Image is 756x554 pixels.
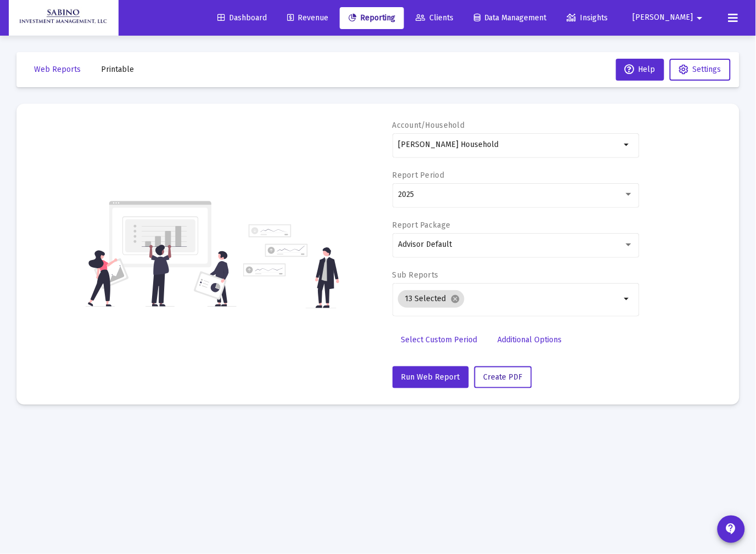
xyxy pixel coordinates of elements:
[86,200,237,308] img: reporting
[34,65,81,74] span: Web Reports
[393,171,445,180] label: Report Period
[498,335,562,344] span: Additional Options
[349,13,395,22] span: Reporting
[398,190,414,199] span: 2025
[401,372,460,382] span: Run Web Report
[625,65,656,74] span: Help
[393,121,465,130] label: Account/Household
[474,366,532,388] button: Create PDF
[217,13,267,22] span: Dashboard
[278,7,337,29] a: Revenue
[398,140,620,149] input: Search or select an account or household
[474,13,547,22] span: Data Management
[620,292,634,306] mat-icon: arrow_drop_down
[465,7,556,29] a: Data Management
[416,13,453,22] span: Clients
[693,65,721,74] span: Settings
[393,270,439,280] label: Sub Reports
[620,7,720,29] button: [PERSON_NAME]
[398,290,464,308] mat-chip: 13 Selected
[101,65,134,74] span: Printable
[407,7,462,29] a: Clients
[393,221,451,230] label: Report Package
[92,59,143,81] button: Printable
[340,7,404,29] a: Reporting
[25,59,89,81] button: Web Reports
[484,372,523,382] span: Create PDF
[693,7,707,29] mat-icon: arrow_drop_down
[616,59,664,81] button: Help
[670,59,731,81] button: Settings
[633,13,693,22] span: [PERSON_NAME]
[287,13,328,22] span: Revenue
[398,240,452,249] span: Advisor Default
[620,138,634,151] mat-icon: arrow_drop_down
[725,523,738,536] mat-icon: contact_support
[567,13,608,22] span: Insights
[558,7,617,29] a: Insights
[401,335,478,344] span: Select Custom Period
[398,288,620,310] mat-chip-list: Selection
[450,294,460,304] mat-icon: cancel
[209,7,276,29] a: Dashboard
[243,224,339,308] img: reporting-alt
[393,366,469,388] button: Run Web Report
[17,7,110,29] img: Dashboard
